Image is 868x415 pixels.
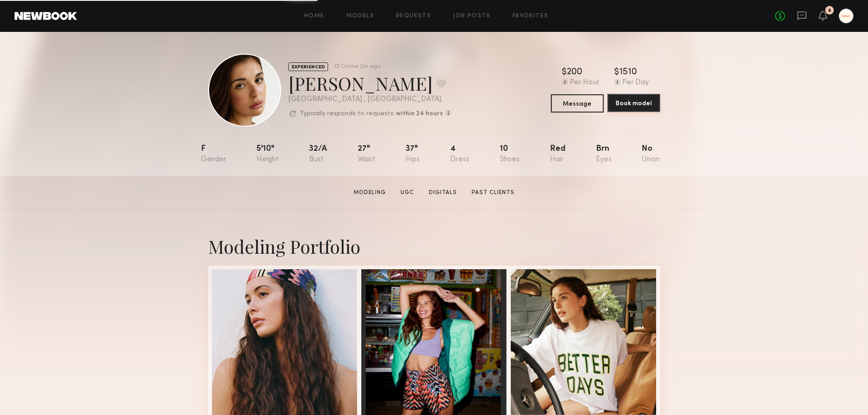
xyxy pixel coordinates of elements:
[450,145,469,164] div: 4
[500,145,519,164] div: 10
[562,68,567,77] div: $
[257,145,278,164] div: 5'10"
[208,234,660,258] div: Modeling Portfolio
[288,62,328,71] div: EXPERIENCED
[358,145,375,164] div: 27"
[642,145,660,164] div: No
[396,13,431,19] a: Requests
[622,79,649,87] div: Per Day
[346,13,374,19] a: Models
[828,8,831,13] div: 8
[309,145,327,164] div: 32/a
[550,145,565,164] div: Red
[288,71,452,95] div: [PERSON_NAME]
[468,189,518,197] a: Past Clients
[406,145,420,164] div: 37"
[341,64,380,70] div: Online 2hr ago
[619,68,637,77] div: 1510
[300,111,394,117] p: Typically responds to requests
[304,13,324,19] a: Home
[567,68,582,77] div: 200
[288,96,452,103] div: [GEOGRAPHIC_DATA] , [GEOGRAPHIC_DATA]
[551,94,604,113] button: Message
[596,145,611,164] div: Brn
[350,189,390,197] a: Modeling
[397,189,418,197] a: UGC
[570,79,600,87] div: Per Hour
[614,68,619,77] div: $
[425,189,461,197] a: Digitals
[396,111,443,117] b: within 24 hours
[513,13,549,19] a: Favorites
[607,94,660,113] a: Book model
[607,94,660,112] button: Book model
[453,13,491,19] a: Job Posts
[201,145,226,164] div: F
